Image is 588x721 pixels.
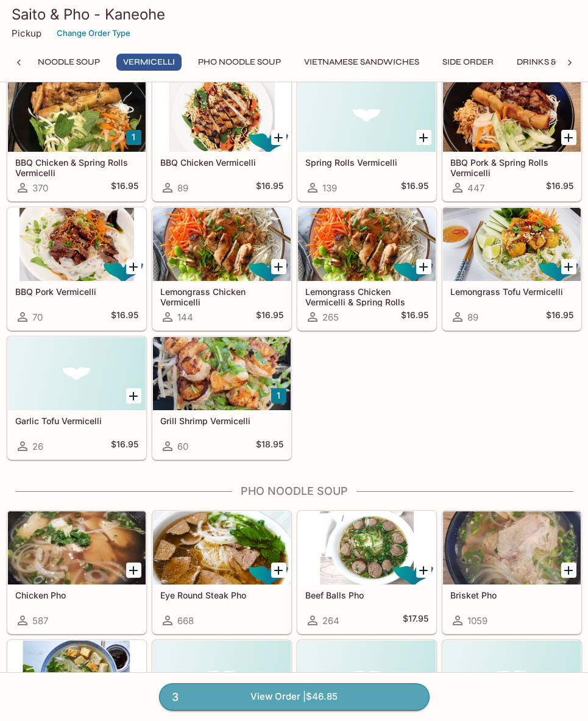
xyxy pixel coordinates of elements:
[12,27,41,39] p: Pickup
[12,5,577,24] h3: Saito & Pho - Kaneohe
[15,286,138,297] h5: BBQ Pork Vermicelli
[7,511,146,634] a: Chicken Pho587
[298,79,436,152] div: Spring Rolls Vermicelli
[297,511,436,634] a: Beef Balls Pho264$17.95
[271,388,286,403] button: Add Grill Shrimp Vermicelli
[442,78,581,201] a: BBQ Pork & Spring Rolls Vermicelli447$16.95
[467,182,484,194] span: 447
[442,207,581,330] a: Lemongrass Tofu Vermicelli89$16.95
[126,388,141,403] button: Add Garlic Tofu Vermicelli
[8,337,146,410] div: Garlic Tofu Vermicelli
[32,441,43,452] span: 26
[165,689,186,706] span: 3
[191,54,288,71] button: Pho Noodle Soup
[443,208,581,281] div: Lemongrass Tofu Vermicelli
[271,130,286,145] button: Add BBQ Chicken Vermicelli
[177,311,193,323] span: 144
[322,311,339,323] span: 265
[15,157,138,177] h5: BBQ Chicken & Spring Rolls Vermicelli
[8,511,146,584] div: Chicken Pho
[298,641,436,714] div: Eye Round Steak & Beef Balls Pho
[416,259,431,274] button: Add Lemongrass Chicken Vermicelli & Spring Rolls
[322,615,339,627] span: 264
[416,130,431,145] button: Add Spring Rolls Vermicelli
[32,615,48,627] span: 587
[442,511,581,634] a: Brisket Pho1059
[111,439,138,453] h5: $16.95
[403,613,428,628] h5: $17.95
[546,180,573,195] h5: $16.95
[401,180,428,195] h5: $16.95
[256,439,283,453] h5: $18.95
[32,311,43,323] span: 70
[436,54,500,71] button: Side Order
[31,54,107,71] button: Noodle Soup
[153,511,291,584] div: Eye Round Steak Pho
[159,683,430,710] a: 3View Order |$46.85
[177,615,194,627] span: 668
[443,641,581,714] div: Eye Round Steak & Tripe Pho
[297,78,436,201] a: Spring Rolls Vermicelli139$16.95
[297,207,436,330] a: Lemongrass Chicken Vermicelli & Spring Rolls265$16.95
[153,641,291,714] div: Oxtail Pho
[7,207,146,330] a: BBQ Pork Vermicelli70$16.95
[450,286,573,297] h5: Lemongrass Tofu Vermicelli
[126,563,141,578] button: Add Chicken Pho
[126,130,141,145] button: Add BBQ Chicken & Spring Rolls Vermicelli
[256,310,283,324] h5: $16.95
[8,208,146,281] div: BBQ Pork Vermicelli
[8,641,146,714] div: Tofu Pho
[160,590,283,600] h5: Eye Round Steak Pho
[152,336,291,460] a: Grill Shrimp Vermicelli60$18.95
[7,336,146,460] a: Garlic Tofu Vermicelli26$16.95
[297,54,426,71] button: Vietnamese Sandwiches
[153,337,291,410] div: Grill Shrimp Vermicelli
[160,416,283,426] h5: Grill Shrimp Vermicelli
[561,563,576,578] button: Add Brisket Pho
[450,157,573,177] h5: BBQ Pork & Spring Rolls Vermicelli
[152,78,291,201] a: BBQ Chicken Vermicelli89$16.95
[126,259,141,274] button: Add BBQ Pork Vermicelli
[416,563,431,578] button: Add Beef Balls Pho
[298,208,436,281] div: Lemongrass Chicken Vermicelli & Spring Rolls
[15,590,138,600] h5: Chicken Pho
[322,182,337,194] span: 139
[177,182,188,194] span: 89
[561,259,576,274] button: Add Lemongrass Tofu Vermicelli
[443,79,581,152] div: BBQ Pork & Spring Rolls Vermicelli
[152,511,291,634] a: Eye Round Steak Pho668
[153,79,291,152] div: BBQ Chicken Vermicelli
[305,157,428,168] h5: Spring Rolls Vermicelli
[8,79,146,152] div: BBQ Chicken & Spring Rolls Vermicelli
[271,563,286,578] button: Add Eye Round Steak Pho
[546,310,573,324] h5: $16.95
[305,286,428,307] h5: Lemongrass Chicken Vermicelli & Spring Rolls
[467,311,478,323] span: 89
[443,511,581,584] div: Brisket Pho
[450,590,573,600] h5: Brisket Pho
[298,511,436,584] div: Beef Balls Pho
[561,130,576,145] button: Add BBQ Pork & Spring Rolls Vermicelli
[152,207,291,330] a: Lemongrass Chicken Vermicelli144$16.95
[401,310,428,324] h5: $16.95
[15,416,138,426] h5: Garlic Tofu Vermicelli
[467,615,487,627] span: 1059
[256,180,283,195] h5: $16.95
[160,286,283,307] h5: Lemongrass Chicken Vermicelli
[177,441,188,452] span: 60
[271,259,286,274] button: Add Lemongrass Chicken Vermicelli
[51,24,136,43] button: Change Order Type
[7,485,582,498] h4: Pho Noodle Soup
[160,157,283,168] h5: BBQ Chicken Vermicelli
[153,208,291,281] div: Lemongrass Chicken Vermicelli
[305,590,428,600] h5: Beef Balls Pho
[116,54,182,71] button: Vermicelli
[111,180,138,195] h5: $16.95
[111,310,138,324] h5: $16.95
[32,182,48,194] span: 370
[7,78,146,201] a: BBQ Chicken & Spring Rolls Vermicelli370$16.95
